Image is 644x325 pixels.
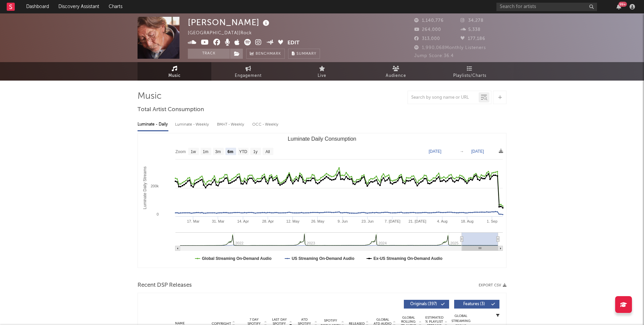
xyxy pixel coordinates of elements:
[157,212,159,216] text: 0
[211,62,285,81] a: Engagement
[362,219,374,223] text: 23. Jun
[429,149,441,154] text: [DATE]
[409,219,426,223] text: 21. [DATE]
[297,52,316,56] span: Summary
[138,133,506,268] svg: Luminate Daily Consumption
[212,219,225,223] text: 31. Mar
[408,95,479,100] input: Search by song name or URL
[496,3,597,11] input: Search for artists
[138,106,204,114] span: Total Artist Consumption
[414,28,441,32] span: 264,000
[287,39,300,47] button: Edit
[616,4,621,9] button: 99+
[187,219,200,223] text: 17. Mar
[453,72,486,80] span: Playlists/Charts
[619,2,627,7] div: 99 +
[292,256,355,261] text: US Streaming On-Demand Audio
[479,283,506,287] button: Export CSV
[359,62,433,81] a: Audience
[203,149,209,154] text: 1m
[138,281,192,289] span: Recent DSP Releases
[408,302,439,306] span: Originals ( 397 )
[262,219,274,223] text: 28. Apr
[487,219,497,223] text: 1. Sep
[239,149,247,154] text: YTD
[386,72,406,80] span: Audience
[253,149,258,154] text: 1y
[286,219,300,223] text: 12. May
[461,18,484,23] span: 34,278
[188,17,271,28] div: [PERSON_NAME]
[414,54,454,58] span: Jump Score: 36.4
[404,300,449,309] button: Originals(397)
[338,219,348,223] text: 9. Jun
[414,37,440,41] span: 313,000
[288,49,320,59] button: Summary
[311,219,325,223] text: 26. May
[461,219,473,223] text: 18. Aug
[460,149,464,154] text: →
[215,149,221,154] text: 3m
[227,149,233,154] text: 6m
[237,219,249,223] text: 14. Apr
[288,136,357,142] text: Luminate Daily Consumption
[285,62,359,81] a: Live
[461,28,481,32] span: 5,338
[374,256,443,261] text: Ex-US Streaming On-Demand Audio
[252,119,279,130] div: OCC - Weekly
[217,119,246,130] div: BMAT - Weekly
[246,49,285,59] a: Benchmark
[191,149,196,154] text: 1w
[188,49,230,59] button: Track
[168,72,181,80] span: Music
[318,72,326,80] span: Live
[175,149,186,154] text: Zoom
[202,256,272,261] text: Global Streaming On-Demand Audio
[471,149,484,154] text: [DATE]
[256,50,281,58] span: Benchmark
[459,302,489,306] span: Features ( 3 )
[188,29,260,37] div: [GEOGRAPHIC_DATA] | Rock
[461,37,485,41] span: 177,186
[454,300,499,309] button: Features(3)
[385,219,400,223] text: 7. [DATE]
[138,62,211,81] a: Music
[138,119,168,130] div: Luminate - Daily
[265,149,270,154] text: All
[433,62,506,81] a: Playlists/Charts
[414,46,486,50] span: 1,990,068 Monthly Listeners
[235,72,262,80] span: Engagement
[151,184,159,188] text: 200k
[143,167,147,209] text: Luminate Daily Streams
[175,119,210,130] div: Luminate - Weekly
[437,219,447,223] text: 4. Aug
[414,18,444,23] span: 1,140,776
